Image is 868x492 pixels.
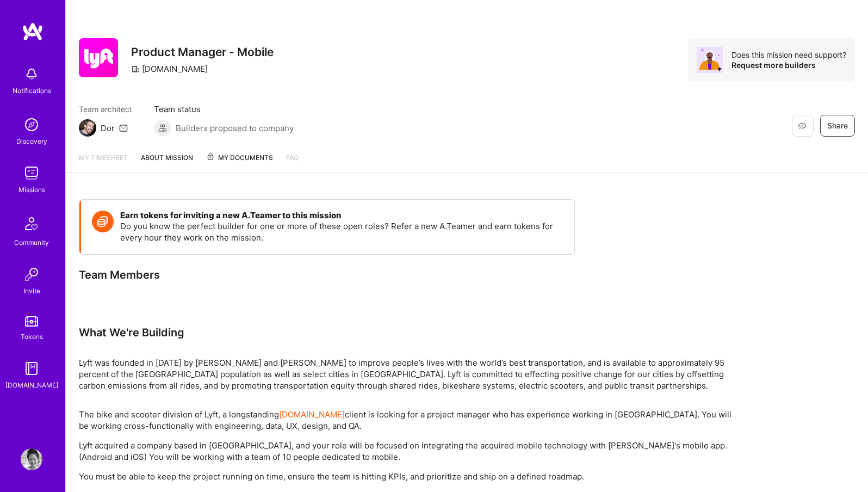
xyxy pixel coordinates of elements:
[120,211,563,220] h4: Earn tokens for inviting a new A.Teamer to this mission
[279,409,345,420] a: [DOMAIN_NAME]
[18,184,45,195] div: Missions
[21,448,42,470] img: User Avatar
[119,124,128,132] i: icon Mail
[827,120,848,131] span: Share
[13,85,51,96] div: Notifications
[21,358,42,379] img: guide book
[79,325,731,340] div: What We're Building
[21,263,42,285] img: Invite
[798,121,807,130] i: icon EyeClosed
[21,114,42,136] img: discovery
[731,50,846,60] div: Does this mission need support?
[79,471,731,482] p: You must be able to keep the project running on time, ensure the team is hitting KPIs, and priori...
[79,103,132,115] span: Team architect
[131,45,274,59] h3: Product Manager - Mobile
[131,63,208,75] div: [DOMAIN_NAME]
[79,119,96,137] img: Team Architect
[154,103,294,115] span: Team status
[154,119,171,137] img: Builders proposed to company
[5,379,58,391] div: [DOMAIN_NAME]
[23,285,40,297] div: Invite
[21,331,43,342] div: Tokens
[79,152,128,173] a: My timesheet
[79,38,118,77] img: Company Logo
[731,60,846,70] div: Request more builders
[79,357,731,391] div: Lyft was founded in [DATE] by [PERSON_NAME] and [PERSON_NAME] to improve people’s lives with the ...
[79,268,575,282] div: Team Members
[21,162,42,184] img: teamwork
[18,211,45,237] img: Community
[131,65,140,73] i: icon CompanyGray
[79,409,731,432] p: The bike and scooter division of Lyft, a longstanding client is looking for a project manager who...
[101,122,115,134] div: Dor
[697,47,723,73] img: Avatar
[176,122,294,134] span: Builders proposed to company
[286,152,299,173] a: FAQ
[21,63,42,85] img: bell
[92,211,114,232] img: Token icon
[141,152,193,173] a: About Mission
[120,220,563,243] p: Do you know the perfect builder for one or more of these open roles? Refer a new A.Teamer and ear...
[14,237,49,248] div: Community
[206,152,273,164] span: My Documents
[79,440,731,463] p: Lyft acquired a company based in [GEOGRAPHIC_DATA], and your role will be focused on integrating ...
[22,22,44,41] img: logo
[16,136,47,147] div: Discovery
[25,316,38,327] img: tokens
